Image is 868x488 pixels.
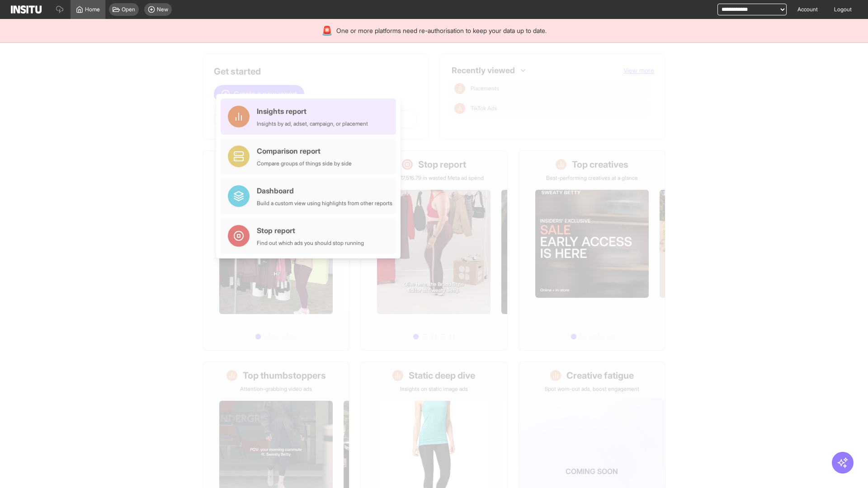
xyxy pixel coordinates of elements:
[257,185,392,196] div: Dashboard
[257,106,368,117] div: Insights report
[257,145,352,156] div: Comparison report
[257,239,364,247] div: Find out which ads you should stop running
[85,6,100,13] span: Home
[257,225,364,236] div: Stop report
[257,200,392,207] div: Build a custom view using highlights from other reports
[321,24,333,37] div: 🚨
[257,120,368,127] div: Insights by ad, adset, campaign, or placement
[11,5,42,14] img: Logo
[257,160,352,167] div: Compare groups of things side by side
[336,26,547,35] span: One or more platforms need re-authorisation to keep your data up to date.
[157,6,168,13] span: New
[122,6,135,13] span: Open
